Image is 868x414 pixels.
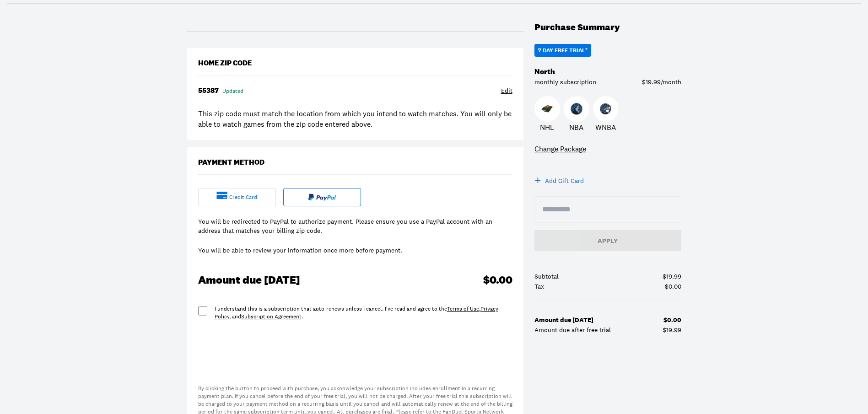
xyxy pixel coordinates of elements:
div: $0.00 [665,283,681,290]
div: Tax [534,283,544,290]
div: I understand this is a subscription that auto-renews unless I cancel. I've read and agree to the ... [215,305,512,321]
div: You will be able to review your information once more before payment. [198,246,402,255]
div: Add Gift Card [545,176,584,185]
a: Privacy Policy [215,305,498,320]
div: Payment Method [198,158,264,167]
img: Wild [541,103,553,115]
div: Apply [542,237,674,244]
div: Updated [222,87,243,95]
a: Change Package [534,144,586,154]
button: +Add Gift Card [534,176,584,185]
button: Apply [534,230,681,251]
b: $0.00 [663,316,681,324]
div: + [534,176,541,185]
p: NHL [540,122,554,133]
iframe: PayPal [321,339,389,364]
div: This zip code must match the location from which you intend to watch matches. You will only be ab... [198,108,512,129]
div: You will be redirected to PayPal to authorize payment. Please ensure you use a PayPal account wit... [198,217,512,235]
img: Lynx [600,103,612,115]
p: WNBA [595,122,616,133]
b: Amount due [DATE] [534,316,593,324]
div: Purchase Summary [534,22,620,33]
div: $0.00 [483,274,512,287]
div: monthly subscription [534,79,596,85]
div: 55387 [198,86,219,95]
div: $19.99/month [642,79,681,85]
div: North [534,68,555,76]
a: Subscription Agreement [241,313,302,320]
div: Edit [501,86,512,96]
div: 7 DAY FREE TRIAL* [538,48,588,53]
div: $19.99 [663,327,681,333]
div: Amount due [DATE] [198,274,300,287]
div: Amount due after free trial [534,327,611,333]
img: Timberwolves [571,103,582,115]
div: $19.99 [663,273,681,280]
div: Home Zip Code [198,59,252,68]
div: Subtotal [534,273,559,280]
p: NBA [569,122,583,133]
img: Paypal fulltext logo [308,194,336,201]
div: credit card [229,194,257,201]
a: Terms of Use [447,305,479,312]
